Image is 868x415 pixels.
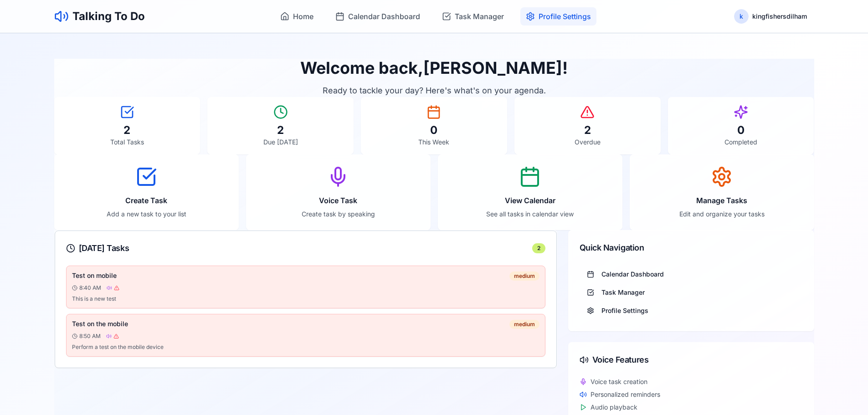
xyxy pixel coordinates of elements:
h3: Manage Tasks [641,195,803,206]
p: Ready to tackle your day? Here's what's on your agenda. [54,84,814,97]
span: Calendar Dashboard [348,11,420,22]
p: Completed [676,138,806,147]
div: Quick Navigation [580,241,803,254]
h4: Test on the mobile [72,320,128,328]
a: View CalendarSee all tasks in calendar view [438,154,622,230]
p: 0 [369,123,499,138]
h1: Welcome back, [PERSON_NAME] ! [54,59,814,77]
p: 2 [215,123,346,138]
span: 8:40 AM [79,284,101,292]
button: kkingfishersdilham [727,7,814,26]
span: Home [293,11,313,22]
a: Task Manager [580,289,803,298]
button: Calendar Dashboard [580,265,803,283]
p: Due [DATE] [215,138,346,147]
span: kingfishersdilham [752,12,807,21]
span: Task Manager [455,11,504,22]
div: medium [509,272,539,281]
a: Profile Settings [580,307,803,316]
p: 2 [62,123,193,138]
p: This Week [369,138,499,147]
div: [DATE] Tasks [66,242,545,255]
div: 2 [532,243,545,253]
h4: Test on mobile [72,272,117,280]
p: 0 [676,123,806,138]
a: Calendar Dashboard [580,271,803,280]
a: Task Manager [437,7,509,26]
span: k [734,9,749,24]
h3: View Calendar [449,195,611,206]
div: medium [509,320,539,329]
p: Overdue [522,138,653,147]
span: Profile Settings [539,11,591,22]
span: Voice task creation [591,377,647,386]
a: Profile Settings [520,7,596,26]
span: 8:50 AM [79,333,101,340]
p: This is a new test [72,295,539,302]
span: Audio playback [591,403,637,412]
button: Task Manager [580,283,803,302]
p: Add a new task to your list [66,210,227,219]
p: See all tasks in calendar view [449,210,611,219]
button: Profile Settings [580,302,803,320]
a: Calendar Dashboard [330,7,426,26]
p: Create task by speaking [257,210,419,219]
p: Perform a test on the mobile device [72,343,539,351]
h3: Voice Task [257,195,419,206]
p: Total Tasks [62,138,193,147]
h1: Talking To Do [72,9,145,24]
h3: Create Task [66,195,227,206]
a: Manage TasksEdit and organize your tasks [630,154,814,230]
a: Talking To Do [54,9,145,24]
p: Edit and organize your tasks [641,210,803,219]
a: Home [275,7,319,26]
p: 2 [522,123,653,138]
div: Voice Features [580,354,803,366]
span: Personalized reminders [591,390,660,399]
